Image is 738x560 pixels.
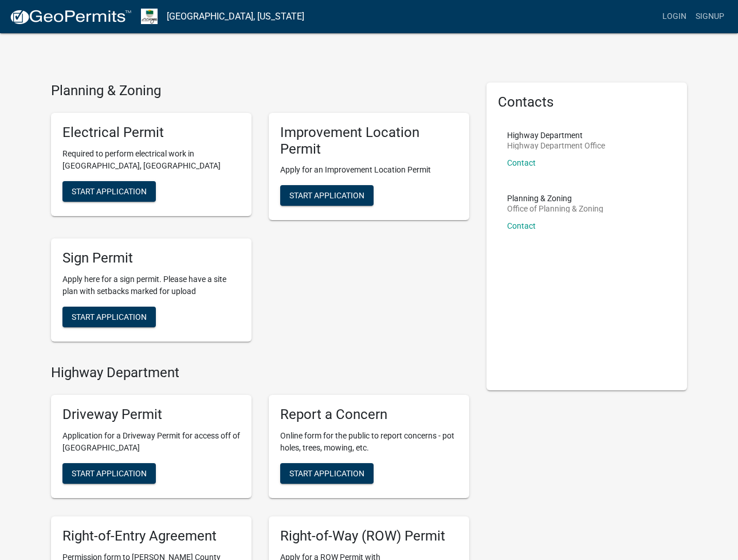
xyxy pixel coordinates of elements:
[51,83,469,99] h4: Planning & Zoning
[167,7,304,26] a: [GEOGRAPHIC_DATA], [US_STATE]
[498,94,676,111] h5: Contacts
[507,158,536,167] a: Contact
[507,205,603,213] p: Office of Planning & Zoning
[280,164,458,176] p: Apply for an Improvement Location Permit
[62,463,156,484] button: Start Application
[62,406,240,423] h5: Driveway Permit
[62,250,240,267] h5: Sign Permit
[507,194,603,202] p: Planning & Zoning
[658,6,691,28] a: Login
[280,430,458,454] p: Online form for the public to report concerns - pot holes, trees, mowing, etc.
[280,406,458,423] h5: Report a Concern
[289,191,364,200] span: Start Application
[289,468,364,477] span: Start Application
[72,468,147,477] span: Start Application
[280,528,458,545] h5: Right-of-Way (ROW) Permit
[507,142,605,150] p: Highway Department Office
[72,186,147,195] span: Start Application
[691,6,729,28] a: Signup
[141,9,158,24] img: Morgan County, Indiana
[280,463,374,484] button: Start Application
[51,365,469,381] h4: Highway Department
[62,430,240,454] p: Application for a Driveway Permit for access off of [GEOGRAPHIC_DATA]
[72,312,147,322] span: Start Application
[62,273,240,297] p: Apply here for a sign permit. Please have a site plan with setbacks marked for upload
[280,185,374,206] button: Start Application
[62,148,240,172] p: Required to perform electrical work in [GEOGRAPHIC_DATA], [GEOGRAPHIC_DATA]
[507,221,536,230] a: Contact
[62,307,156,327] button: Start Application
[280,124,458,158] h5: Improvement Location Permit
[507,131,605,139] p: Highway Department
[62,181,156,202] button: Start Application
[62,124,240,141] h5: Electrical Permit
[62,528,240,545] h5: Right-of-Entry Agreement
